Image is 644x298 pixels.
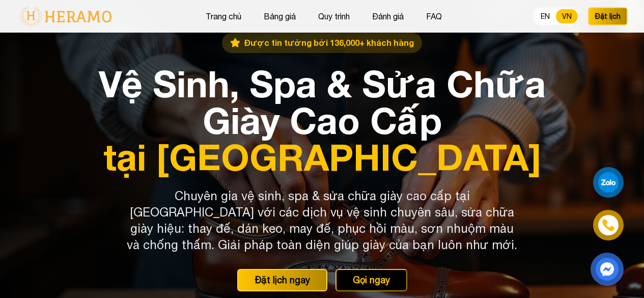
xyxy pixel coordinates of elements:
[94,65,550,175] h1: Vệ Sinh, Spa & Sửa Chữa Giày Cao Cấp
[595,211,622,239] a: phone-icon
[244,37,414,49] span: Được tin tưởng bởi 136,000+ khách hàng
[369,10,407,23] button: Đánh giá
[535,9,556,23] button: EN
[237,269,327,291] button: Đặt lịch ngay
[127,187,518,253] p: Chuyên gia vệ sinh, spa & sửa chữa giày cao cấp tại [GEOGRAPHIC_DATA] với các dịch vụ vệ sinh chu...
[602,219,614,231] img: phone-icon
[556,9,578,23] button: VN
[203,10,244,23] button: Trang chủ
[315,10,353,23] button: Quy trình
[16,6,115,27] img: logo-with-text.png
[261,10,299,23] button: Bảng giá
[94,139,550,175] span: tại [GEOGRAPHIC_DATA]
[423,10,445,23] button: FAQ
[588,7,628,25] button: Đặt lịch
[335,269,407,291] button: Gọi ngay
